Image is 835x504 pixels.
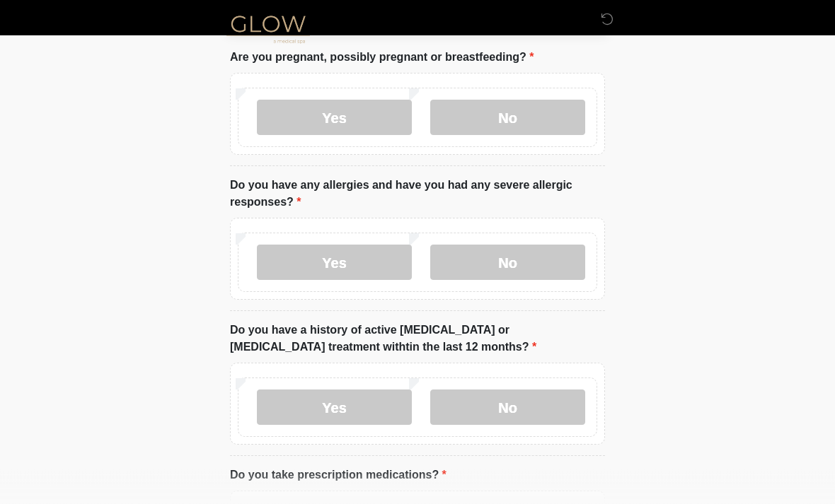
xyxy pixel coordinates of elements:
[230,467,447,484] label: Do you take prescription medications?
[230,177,605,211] label: Do you have any allergies and have you had any severe allergic responses?
[257,390,412,426] label: Yes
[430,245,585,281] label: No
[430,390,585,426] label: No
[230,49,534,66] label: Are you pregnant, possibly pregnant or breastfeeding?
[257,245,412,281] label: Yes
[216,11,321,47] img: Glow Medical Spa Logo
[257,100,412,136] label: Yes
[230,322,605,356] label: Do you have a history of active [MEDICAL_DATA] or [MEDICAL_DATA] treatment withtin the last 12 mo...
[430,100,585,136] label: No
